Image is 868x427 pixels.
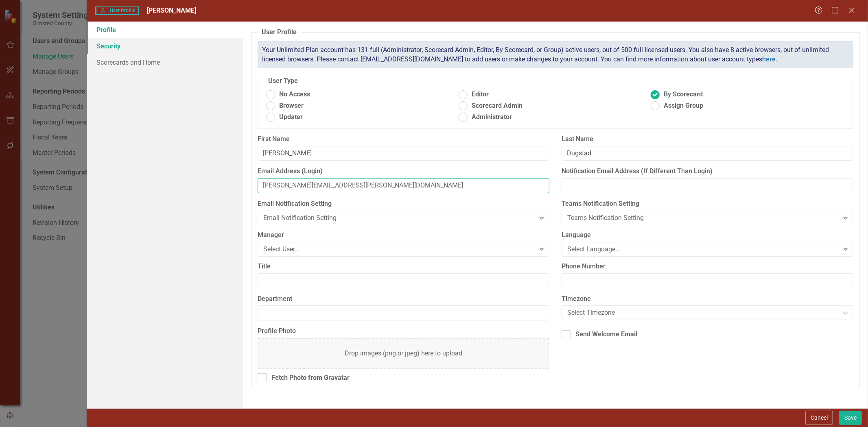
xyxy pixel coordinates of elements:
[262,46,829,63] span: Your Unlimited Plan account has 131 full (Administrator, Scorecard Admin, Editor, By Scorecard, o...
[472,90,489,99] span: Editor
[562,294,853,304] label: Timezone
[263,213,535,223] div: Email Notification Setting
[258,167,549,176] label: Email Address (Login)
[87,38,243,54] a: Security
[762,55,776,63] a: here
[279,101,304,111] span: Browser
[839,411,862,425] button: Save
[345,349,462,358] div: Drop images (png or jpeg) here to upload
[562,135,853,144] label: Last Name
[279,113,303,122] span: Updater
[258,231,549,240] label: Manager
[263,244,535,254] div: Select User...
[567,213,839,223] div: Teams Notification Setting
[279,90,310,99] span: No Access
[562,262,853,271] label: Phone Number
[562,231,853,240] label: Language
[258,262,549,271] label: Title
[87,22,243,38] a: Profile
[664,90,703,99] span: By Scorecard
[258,294,549,304] label: Department
[472,113,512,122] span: Administrator
[562,199,853,209] label: Teams Notification Setting
[258,327,549,336] label: Profile Photo
[562,167,853,176] label: Notification Email Address (If Different Than Login)
[567,244,839,254] div: Select Language...
[264,76,302,86] legend: User Type
[575,330,637,339] div: Send Welcome Email
[271,373,350,383] div: Fetch Photo from Gravatar
[567,308,839,318] div: Select Timezone
[87,54,243,70] a: Scorecards and Home
[258,28,301,37] legend: User Profile
[147,7,196,14] span: [PERSON_NAME]
[805,411,833,425] button: Cancel
[664,101,703,111] span: Assign Group
[258,199,549,209] label: Email Notification Setting
[258,135,549,144] label: First Name
[95,7,138,15] span: User Profile
[472,101,523,111] span: Scorecard Admin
